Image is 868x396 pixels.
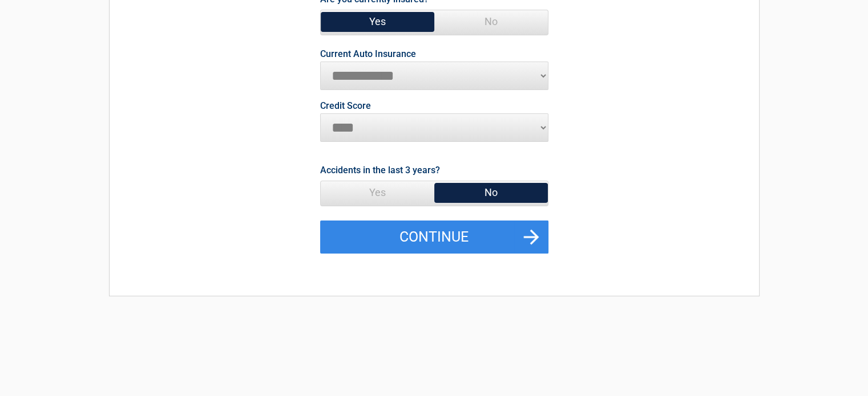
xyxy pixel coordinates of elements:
[320,50,416,59] label: Current Auto Insurance
[320,101,371,111] label: Credit Score
[320,221,548,254] button: Continue
[321,10,434,33] span: Yes
[321,181,434,204] span: Yes
[434,10,548,33] span: No
[434,181,548,204] span: No
[320,162,440,178] label: Accidents in the last 3 years?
